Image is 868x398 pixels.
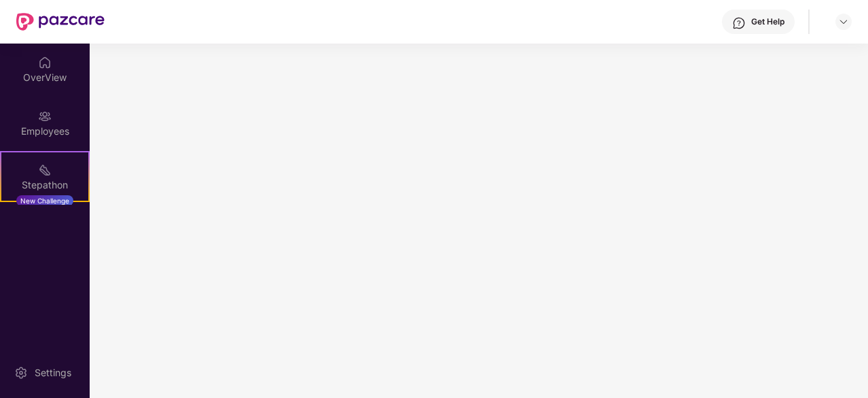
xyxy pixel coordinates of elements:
[838,16,849,27] img: svg+xml;base64,PHN2ZyBpZD0iRHJvcGRvd24tMzJ4MzIiIHhtbG5zPSJodHRwOi8vd3d3LnczLm9yZy8yMDAwL3N2ZyIgd2...
[1,178,88,192] div: Stepathon
[38,56,52,69] img: svg+xml;base64,PHN2ZyBpZD0iSG9tZSIgeG1sbnM9Imh0dHA6Ly93d3cudzMub3JnLzIwMDAvc3ZnIiB3aWR0aD0iMjAiIG...
[38,163,52,177] img: svg+xml;base64,PHN2ZyB4bWxucz0iaHR0cDovL3d3dy53My5vcmcvMjAwMC9zdmciIHdpZHRoPSIyMSIgaGVpZ2h0PSIyMC...
[751,16,784,27] div: Get Help
[14,366,28,380] img: svg+xml;base64,PHN2ZyBpZD0iU2V0dGluZy0yMHgyMCIgeG1sbnM9Imh0dHA6Ly93d3cudzMub3JnLzIwMDAvc3ZnIiB3aW...
[16,195,73,206] div: New Challenge
[732,16,746,30] img: svg+xml;base64,PHN2ZyBpZD0iSGVscC0zMngzMiIgeG1sbnM9Imh0dHA6Ly93d3cudzMub3JnLzIwMDAvc3ZnIiB3aWR0aD...
[31,366,75,380] div: Settings
[38,110,52,123] img: svg+xml;base64,PHN2ZyBpZD0iRW1wbG95ZWVzIiB4bWxucz0iaHR0cDovL3d3dy53My5vcmcvMjAwMC9zdmciIHdpZHRoPS...
[16,13,105,31] img: New Pazcare Logo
